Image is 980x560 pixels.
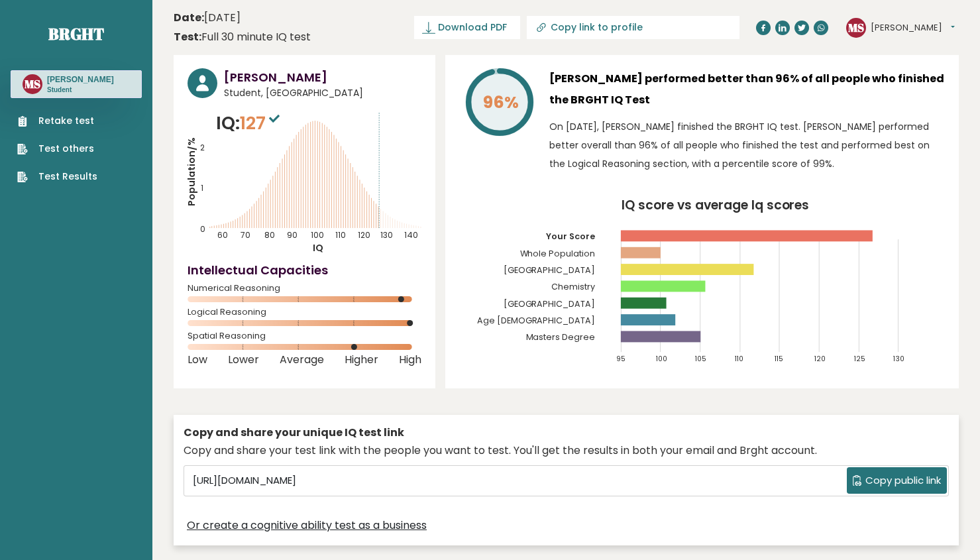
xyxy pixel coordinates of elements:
tspan: Chemistry [552,281,596,292]
tspan: IQ score vs average Iq scores [622,196,810,214]
tspan: 96% [483,91,519,114]
tspan: 115 [775,354,784,364]
tspan: Whole Population [520,248,596,259]
span: Spatial Reasoning [188,333,421,339]
span: Higher [345,357,378,363]
tspan: 70 [241,229,250,241]
text: MS [25,76,40,91]
span: Copy public link [865,473,941,488]
tspan: 130 [380,229,393,241]
tspan: 130 [895,354,906,364]
a: Or create a cognitive ability test as a business [187,518,427,533]
span: High [399,357,421,363]
tspan: 60 [217,229,228,241]
span: Logical Reasoning [188,309,421,315]
b: Test: [174,29,201,44]
tspan: 2 [200,142,205,153]
tspan: [GEOGRAPHIC_DATA] [504,298,596,309]
tspan: 120 [358,229,370,241]
span: Student, [GEOGRAPHIC_DATA] [224,86,421,100]
a: Test others [17,142,97,156]
b: Date: [174,10,204,25]
span: Numerical Reasoning [188,286,421,291]
p: Student [47,85,114,95]
tspan: 110 [335,229,346,241]
tspan: 110 [735,354,744,364]
time: [DATE] [174,10,241,26]
span: Low [188,357,207,363]
h3: [PERSON_NAME] [224,68,421,86]
span: 127 [240,111,283,135]
tspan: Age [DEMOGRAPHIC_DATA] [477,315,596,326]
tspan: Your Score [547,231,596,242]
tspan: 140 [404,229,418,241]
p: IQ: [216,110,283,137]
tspan: 125 [855,354,866,364]
div: Copy and share your test link with the people you want to test. You'll get the results in both yo... [184,443,949,459]
a: Retake test [17,114,97,128]
tspan: [GEOGRAPHIC_DATA] [504,264,596,276]
tspan: 95 [616,354,626,364]
text: MS [848,19,864,34]
a: Brght [48,23,104,44]
span: Lower [228,357,259,363]
tspan: 90 [287,229,298,241]
div: Copy and share your unique IQ test link [184,425,949,441]
tspan: 105 [696,354,707,364]
tspan: 100 [656,354,667,364]
tspan: 100 [311,229,324,241]
button: [PERSON_NAME] [871,21,955,34]
a: Test Results [17,170,97,184]
p: On [DATE], [PERSON_NAME] finished the BRGHT IQ test. [PERSON_NAME] performed better overall than ... [549,117,945,173]
tspan: Population/% [185,137,198,205]
button: Copy public link [847,467,947,494]
h3: [PERSON_NAME] [47,74,114,85]
a: Download PDF [414,16,520,39]
tspan: 0 [200,223,205,235]
tspan: 1 [201,182,203,194]
tspan: Masters Degree [526,332,596,343]
tspan: 120 [815,354,826,364]
h3: [PERSON_NAME] performed better than 96% of all people who finished the BRGHT IQ Test [549,68,945,111]
h4: Intellectual Capacities [188,261,421,279]
tspan: IQ [313,241,323,254]
span: Average [280,357,324,363]
span: Download PDF [438,21,507,34]
div: Full 30 minute IQ test [174,29,311,45]
tspan: 80 [264,229,275,241]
